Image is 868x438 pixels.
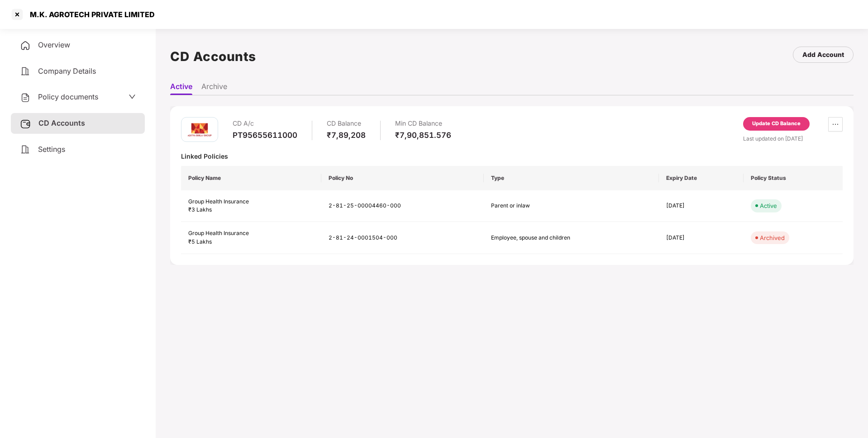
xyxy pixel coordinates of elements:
[395,130,451,140] div: ₹7,90,851.576
[659,166,744,190] th: Expiry Date
[233,117,297,130] div: CD A/c
[395,117,451,130] div: Min CD Balance
[188,206,212,213] span: ₹3 Lakhs
[38,118,85,127] span: CD Accounts
[38,66,96,75] span: Company Details
[20,66,31,77] img: svg+xml;base64,PHN2ZyB4bWxucz0iaHR0cDovL3d3dy53My5vcmcvMjAwMC9zdmciIHdpZHRoPSIyNCIgaGVpZ2h0PSIyNC...
[829,121,842,128] span: ellipsis
[170,82,192,95] li: Active
[760,201,777,210] div: Active
[201,82,227,95] li: Archive
[38,145,65,154] span: Settings
[233,130,297,140] div: PT95655611000
[491,202,591,210] div: Parent or inlaw
[659,190,744,222] td: [DATE]
[181,166,321,190] th: Policy Name
[186,116,213,143] img: aditya.png
[20,144,31,155] img: svg+xml;base64,PHN2ZyB4bWxucz0iaHR0cDovL3d3dy53My5vcmcvMjAwMC9zdmciIHdpZHRoPSIyNCIgaGVpZ2h0PSIyNC...
[743,134,843,143] div: Last updated on [DATE]
[188,229,314,238] div: Group Health Insurance
[327,130,366,140] div: ₹7,89,208
[24,10,155,19] div: M.K. AGROTECH PRIVATE LIMITED
[659,222,744,254] td: [DATE]
[321,166,484,190] th: Policy No
[484,166,659,190] th: Type
[760,233,785,242] div: Archived
[129,93,136,100] span: down
[188,238,212,245] span: ₹5 Lakhs
[38,92,98,101] span: Policy documents
[802,50,844,60] div: Add Account
[321,190,484,222] td: 2-81-25-00004460-000
[744,166,843,190] th: Policy Status
[327,117,366,130] div: CD Balance
[20,92,31,103] img: svg+xml;base64,PHN2ZyB4bWxucz0iaHR0cDovL3d3dy53My5vcmcvMjAwMC9zdmciIHdpZHRoPSIyNCIgaGVpZ2h0PSIyNC...
[38,40,70,49] span: Overview
[20,118,31,129] img: svg+xml;base64,PHN2ZyB3aWR0aD0iMjUiIGhlaWdodD0iMjQiIHZpZXdCb3g9IjAgMCAyNSAyNCIgZmlsbD0ibm9uZSIgeG...
[491,234,591,242] div: Employee, spouse and children
[321,222,484,254] td: 2-81-24-0001504-000
[752,120,801,128] div: Update CD Balance
[828,117,843,132] button: ellipsis
[188,198,314,206] div: Group Health Insurance
[181,152,843,160] div: Linked Policies
[20,40,31,51] img: svg+xml;base64,PHN2ZyB4bWxucz0iaHR0cDovL3d3dy53My5vcmcvMjAwMC9zdmciIHdpZHRoPSIyNCIgaGVpZ2h0PSIyNC...
[170,47,256,66] h1: CD Accounts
